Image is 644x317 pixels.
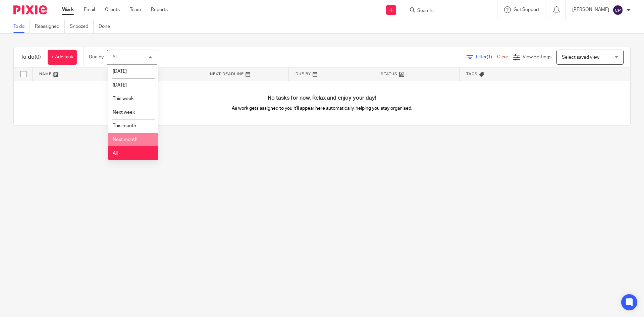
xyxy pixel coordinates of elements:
[523,55,551,59] span: View Settings
[113,83,127,88] span: [DATE]
[20,54,41,61] h1: To do
[113,137,138,142] span: Next month
[62,6,74,13] a: Work
[151,6,168,13] a: Reports
[35,20,65,33] a: Reassigned
[48,50,77,65] a: + Add task
[497,55,508,59] a: Clear
[13,20,30,33] a: To do
[612,5,623,15] img: svg%3E
[562,55,599,60] span: Select saved view
[417,8,477,14] input: Search
[113,123,136,128] span: This month
[14,95,630,102] h4: No tasks for now. Relax and enjoy your day!
[105,6,120,13] a: Clients
[514,7,539,12] span: Get Support
[84,6,95,13] a: Email
[112,55,117,59] div: All
[13,5,47,14] img: Pixie
[113,110,135,115] span: Next week
[130,6,141,13] a: Team
[89,54,104,60] p: Due by
[466,72,478,76] span: Tags
[487,55,492,59] span: (1)
[113,151,118,156] span: All
[476,55,497,59] span: Filter
[113,69,127,74] span: [DATE]
[99,20,115,33] a: Done
[572,6,609,13] p: [PERSON_NAME]
[70,20,94,33] a: Snoozed
[35,54,41,60] span: (0)
[113,96,133,101] span: This week
[168,105,476,112] p: As work gets assigned to you it'll appear here automatically, helping you stay organised.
